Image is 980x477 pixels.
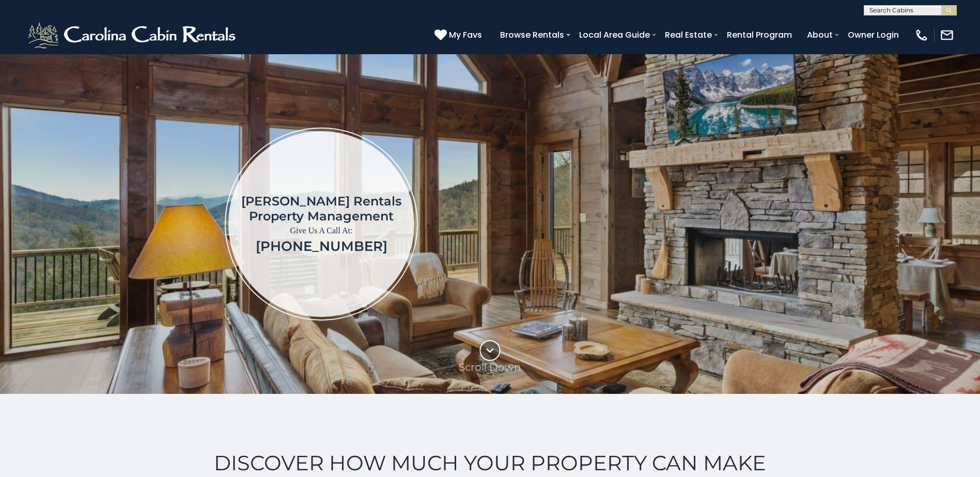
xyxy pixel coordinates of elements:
iframe: New Contact Form [584,85,922,363]
a: My Favs [434,28,485,42]
a: Local Area Guide [574,26,655,44]
span: My Favs [449,28,482,41]
img: White-1-2.png [26,20,240,51]
a: [PHONE_NUMBER] [256,238,387,255]
img: mail-regular-white.png [940,28,954,42]
a: Rental Program [722,26,797,44]
img: phone-regular-white.png [914,28,929,42]
a: Browse Rentals [495,26,569,44]
p: Give Us A Call At: [241,224,401,238]
h1: [PERSON_NAME] Rentals Property Management [241,194,401,224]
p: Scroll Down [459,361,521,373]
a: Real Estate [660,26,717,44]
h2: Discover How Much Your Property Can Make [26,451,954,475]
a: Owner Login [843,26,904,44]
a: About [802,26,838,44]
